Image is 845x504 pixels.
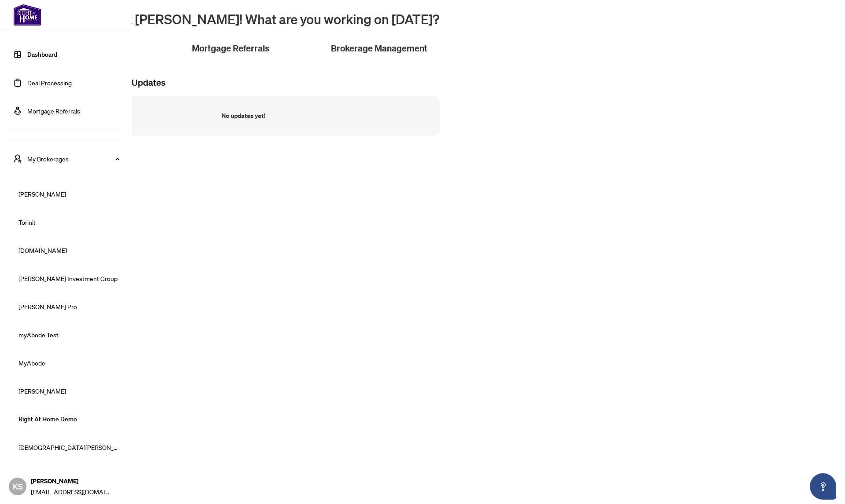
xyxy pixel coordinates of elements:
span: [PERSON_NAME] Investment Group [18,274,119,283]
span: [PERSON_NAME] [18,189,119,199]
span: user-switch [13,154,22,163]
a: Dashboard [27,51,57,58]
span: myAbode Test [18,330,119,340]
span: [PERSON_NAME] Pro [18,302,119,311]
span: [DOMAIN_NAME] [18,245,119,255]
span: MyAbode [18,358,119,368]
button: Open asap [810,473,836,500]
h3: Brokerage & Industry Updates [46,77,834,89]
h1: Welcome back [PERSON_NAME]! What are you working on [DATE]? [46,11,834,27]
span: Right At Home Demo [18,414,119,424]
h2: Mortgage Referrals [192,42,269,55]
img: logo [7,4,48,26]
span: My Brokerages [27,154,119,164]
span: [EMAIL_ADDRESS][DOMAIN_NAME] [31,487,110,497]
div: No updates yet! [221,111,265,121]
a: Deal Processing [27,79,72,87]
span: KS [13,480,23,493]
span: [DEMOGRAPHIC_DATA][PERSON_NAME] Realty [18,442,119,452]
h2: Brokerage Management [331,42,427,55]
span: [PERSON_NAME] [18,386,119,396]
span: [PERSON_NAME] [31,476,110,486]
a: Mortgage Referrals [27,107,80,115]
span: Torinit [18,217,119,227]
